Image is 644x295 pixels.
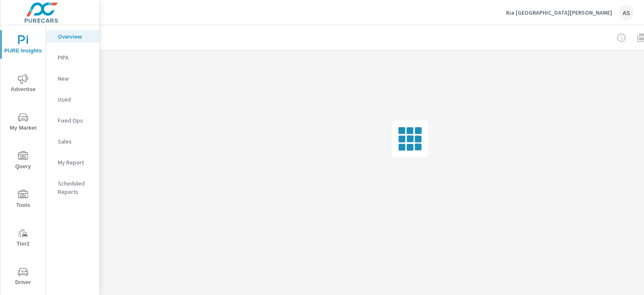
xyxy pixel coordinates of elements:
[58,53,93,62] p: PIPA
[3,190,43,210] span: Tools
[3,228,43,249] span: Tier2
[46,177,99,198] div: Scheduled Reports
[46,156,99,169] div: My Report
[58,179,93,196] p: Scheduled Reports
[58,116,93,125] p: Fixed Ops
[46,72,99,85] div: New
[3,35,43,56] span: PURE Insights
[619,5,634,20] div: AS
[58,137,93,146] p: Sales
[46,135,99,148] div: Sales
[3,112,43,133] span: My Market
[58,32,93,41] p: Overview
[3,74,43,94] span: Advertise
[46,93,99,106] div: Used
[58,158,93,167] p: My Report
[46,30,99,43] div: Overview
[46,51,99,64] div: PIPA
[58,74,93,83] p: New
[46,114,99,127] div: Fixed Ops
[506,9,612,16] p: Kia [GEOGRAPHIC_DATA][PERSON_NAME]
[58,95,93,104] p: Used
[3,151,43,172] span: Query
[3,267,43,287] span: Driver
